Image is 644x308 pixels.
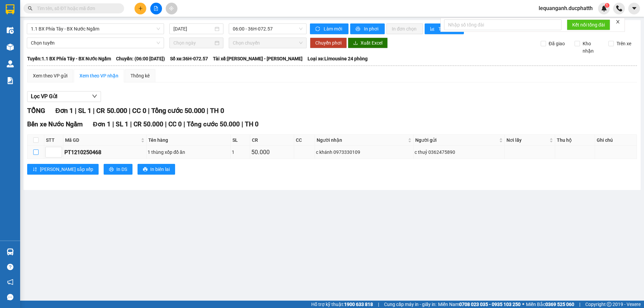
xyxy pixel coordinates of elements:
button: printerIn DS [104,164,132,175]
span: In DS [116,166,127,173]
div: 50.000 [251,147,293,157]
img: icon-new-feature [601,5,607,11]
div: c thuỷ 0362475890 [415,148,503,156]
span: | [129,107,130,115]
button: bar-chartThống kê [425,23,464,34]
span: 06:00 - 36H-072.57 [233,24,303,34]
span: | [75,107,76,115]
span: Cung cấp máy in - giấy in: [384,301,436,308]
button: printerIn phơi [350,23,385,34]
div: Xem theo VP nhận [79,72,118,79]
button: Lọc VP Gửi [27,91,101,102]
span: printer [143,167,148,172]
div: Thống kê [130,72,150,79]
sup: 1 [605,3,609,8]
button: caret-down [628,3,640,14]
th: Ghi chú [595,135,637,146]
span: Chọn tuyến [31,38,160,48]
th: CR [250,135,294,146]
div: c khánh 0973330109 [316,148,413,156]
span: plus [138,6,143,11]
span: [PERSON_NAME] sắp xếp [40,166,93,173]
span: copyright [607,302,611,307]
span: sync [315,26,321,32]
span: Lọc VP Gửi [31,92,57,101]
span: | [241,120,243,128]
input: Tìm tên, số ĐT hoặc mã đơn [37,5,116,12]
span: TH 0 [210,107,224,115]
span: Đơn 1 [93,120,111,128]
span: printer [356,26,361,32]
button: In đơn chọn [386,23,423,34]
span: caret-down [631,5,637,11]
img: solution-icon [7,77,14,84]
span: CR 50.000 [133,120,163,128]
span: Miền Nam [438,301,521,308]
span: lequanganh.ducphatth [533,4,598,12]
span: sort-ascending [33,167,37,172]
span: message [7,294,13,300]
span: Người gửi [415,136,497,144]
span: bar-chart [430,26,436,32]
span: Loại xe: Limousine 24 phòng [308,55,368,62]
button: downloadXuất Excel [348,38,388,48]
input: Chọn ngày [173,39,213,47]
span: Tổng cước 50.000 [151,107,205,115]
span: In phơi [364,25,379,33]
span: aim [169,6,174,11]
button: plus [135,3,146,14]
span: TH 0 [245,120,259,128]
td: PT1210250468 [63,146,147,159]
th: STT [44,135,63,146]
img: warehouse-icon [7,27,14,34]
span: TỔNG [27,107,45,115]
span: 1.1 BX Phía Tây - BX Nước Ngầm [31,24,160,34]
span: | [93,107,95,115]
span: Tổng cước 50.000 [187,120,240,128]
span: | [130,120,132,128]
span: Số xe: 36H-072.57 [170,55,208,62]
img: phone-icon [616,5,622,11]
span: search [28,6,33,11]
input: Nhập số tổng đài [444,19,561,30]
button: Chuyển phơi [310,38,347,48]
span: In biên lai [150,166,170,173]
span: notification [7,279,13,285]
span: Người nhận [317,136,407,144]
span: Tài xế: [PERSON_NAME] - [PERSON_NAME] [213,55,303,62]
button: aim [166,3,177,14]
strong: 1900 633 818 [344,302,373,307]
span: down [92,94,97,99]
span: close [615,19,620,24]
input: 12/10/2025 [173,25,213,33]
button: printerIn biên lai [138,164,175,175]
span: Bến xe Nước Ngầm [27,120,83,128]
span: Chuyến: (06:00 [DATE]) [116,55,165,62]
span: Trên xe [614,40,634,47]
span: | [579,301,580,308]
span: | [112,120,114,128]
span: SL 1 [116,120,128,128]
img: warehouse-icon [7,248,14,255]
span: printer [109,167,114,172]
th: Thu hộ [555,135,595,146]
span: 1 [606,3,608,8]
span: SL 1 [78,107,91,115]
span: CC 0 [132,107,146,115]
img: warehouse-icon [7,44,14,51]
span: ⚪️ [522,303,524,306]
button: sort-ascending[PERSON_NAME] sắp xếp [27,164,99,175]
span: download [353,41,358,46]
span: Hỗ trợ kỹ thuật: [311,301,373,308]
span: Kết nối tổng đài [572,21,605,28]
span: | [183,120,185,128]
th: Tên hàng [147,135,231,146]
th: CC [294,135,315,146]
span: CC 0 [168,120,182,128]
span: | [148,107,150,115]
span: Kho nhận [580,40,603,55]
span: | [165,120,167,128]
span: Miền Bắc [526,301,574,308]
b: Tuyến: 1.1 BX Phía Tây - BX Nước Ngầm [27,56,111,61]
div: 1 [232,148,249,156]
